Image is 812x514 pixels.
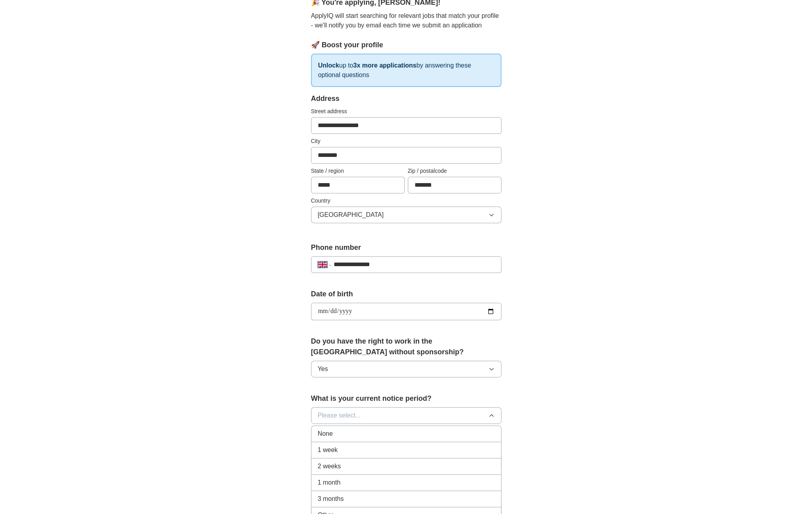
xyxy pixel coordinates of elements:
[311,93,501,104] div: Address
[311,107,501,116] label: Street address
[408,167,501,175] label: Zip / postalcode
[311,40,501,50] div: 🚀 Boost your profile
[318,478,341,487] span: 1 month
[318,494,344,504] span: 3 months
[311,167,405,175] label: State / region
[318,364,328,374] span: Yes
[311,197,501,205] label: Country
[311,54,501,87] p: up to by answering these optional questions
[311,11,501,30] p: ApplyIQ will start searching for relevant jobs that match your profile - we'll notify you by emai...
[318,411,361,420] span: Please select...
[311,336,501,357] label: Do you have the right to work in the [GEOGRAPHIC_DATA] without sponsorship?
[311,361,501,377] button: Yes
[318,210,384,220] span: [GEOGRAPHIC_DATA]
[318,62,339,69] strong: Unlock
[311,407,501,424] button: Please select...
[311,289,501,300] label: Date of birth
[353,62,416,69] strong: 3x more applications
[318,429,333,439] span: None
[311,207,501,223] button: [GEOGRAPHIC_DATA]
[311,137,501,145] label: City
[311,242,501,253] label: Phone number
[318,445,338,455] span: 1 week
[318,462,341,471] span: 2 weeks
[311,393,501,404] label: What is your current notice period?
